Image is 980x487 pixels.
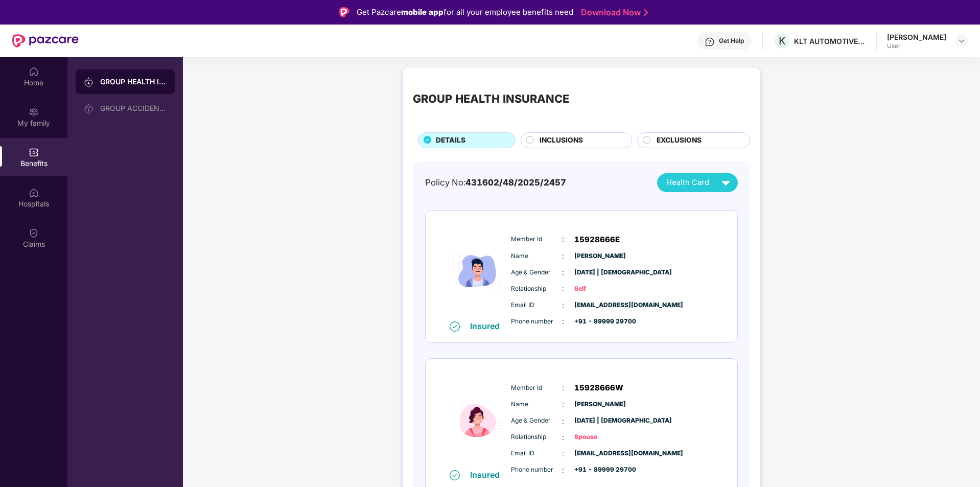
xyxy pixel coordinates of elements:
[562,283,564,294] span: :
[470,321,506,331] div: Insured
[447,369,508,469] img: icon
[562,250,564,262] span: :
[511,268,562,277] span: Age & Gender
[511,235,562,244] span: Member Id
[425,176,566,189] div: Policy No:
[705,37,715,47] img: svg+xml;base64,PHN2ZyBpZD0iSGVscC0zMngzMiIgeG1sbnM9Imh0dHA6Ly93d3cudzMub3JnLzIwMDAvc3ZnIiB3aWR0aD...
[511,300,562,310] span: Email ID
[511,432,562,442] span: Relationship
[450,321,460,332] img: svg+xml;base64,PHN2ZyB4bWxucz0iaHR0cDovL3d3dy53My5vcmcvMjAwMC9zdmciIHdpZHRoPSIxNiIgaGVpZ2h0PSIxNi...
[29,228,39,238] img: svg+xml;base64,PHN2ZyBpZD0iQ2xhaW0iIHhtbG5zPSJodHRwOi8vd3d3LnczLm9yZy8yMDAwL3N2ZyIgd2lkdGg9IjIwIi...
[29,107,39,117] img: svg+xml;base64,PHN2ZyB3aWR0aD0iMjAiIGhlaWdodD0iMjAiIHZpZXdCb3g9IjAgMCAyMCAyMCIgZmlsbD0ibm9uZSIgeG...
[562,415,564,427] span: :
[413,90,569,107] div: GROUP HEALTH INSURANCE
[887,32,946,42] div: [PERSON_NAME]
[574,382,623,394] span: 15928666W
[511,416,562,426] span: Age & Gender
[511,400,562,409] span: Name
[339,7,349,17] img: Logo
[574,432,625,442] span: Spouse
[29,147,39,157] img: svg+xml;base64,PHN2ZyBpZD0iQmVuZWZpdHMiIHhtbG5zPSJodHRwOi8vd3d3LnczLm9yZy8yMDAwL3N2ZyIgd2lkdGg9Ij...
[887,42,946,50] div: User
[574,449,625,458] span: [EMAIL_ADDRESS][DOMAIN_NAME]
[540,135,583,146] span: INCLUSIONS
[562,234,564,245] span: :
[574,400,625,409] span: [PERSON_NAME]
[436,135,465,146] span: DETAILS
[644,7,648,18] img: Stroke
[447,221,508,321] img: icon
[574,284,625,294] span: Self
[958,37,966,45] img: svg+xml;base64,PHN2ZyBpZD0iRHJvcGRvd24tMzJ4MzIiIHhtbG5zPSJodHRwOi8vd3d3LnczLm9yZy8yMDAwL3N2ZyIgd2...
[574,234,620,246] span: 15928666E
[574,251,625,261] span: [PERSON_NAME]
[100,77,167,87] div: GROUP HEALTH INSURANCE
[84,77,94,87] img: svg+xml;base64,PHN2ZyB3aWR0aD0iMjAiIGhlaWdodD0iMjAiIHZpZXdCb3g9IjAgMCAyMCAyMCIgZmlsbD0ibm9uZSIgeG...
[100,104,167,112] div: GROUP ACCIDENTAL INSURANCE
[562,448,564,459] span: :
[574,317,625,327] span: +91 - 89999 29700
[511,449,562,458] span: Email ID
[574,268,625,277] span: [DATE] | [DEMOGRAPHIC_DATA]
[581,7,645,18] a: Download Now
[357,6,573,18] div: Get Pazcare for all your employee benefits need
[470,470,506,480] div: Insured
[574,300,625,310] span: [EMAIL_ADDRESS][DOMAIN_NAME]
[562,299,564,311] span: :
[666,177,709,189] span: Health Card
[779,35,785,47] span: K
[717,174,735,192] img: svg+xml;base64,PHN2ZyB4bWxucz0iaHR0cDovL3d3dy53My5vcmcvMjAwMC9zdmciIHZpZXdCb3g9IjAgMCAyNCAyNCIgd2...
[574,465,625,475] span: +91 - 89999 29700
[562,465,564,476] span: :
[562,316,564,327] span: :
[465,177,566,188] span: 431602/48/2025/2457
[794,36,866,46] div: KLT AUTOMOTIVE AND TUBULAR PRODUCTS LTD
[574,416,625,426] span: [DATE] | [DEMOGRAPHIC_DATA]
[719,37,744,45] div: Get Help
[450,470,460,480] img: svg+xml;base64,PHN2ZyB4bWxucz0iaHR0cDovL3d3dy53My5vcmcvMjAwMC9zdmciIHdpZHRoPSIxNiIgaGVpZ2h0PSIxNi...
[29,188,39,198] img: svg+xml;base64,PHN2ZyBpZD0iSG9zcGl0YWxzIiB4bWxucz0iaHR0cDovL3d3dy53My5vcmcvMjAwMC9zdmciIHdpZHRoPS...
[562,432,564,443] span: :
[84,104,94,114] img: svg+xml;base64,PHN2ZyB3aWR0aD0iMjAiIGhlaWdodD0iMjAiIHZpZXdCb3g9IjAgMCAyMCAyMCIgZmlsbD0ibm9uZSIgeG...
[12,34,79,48] img: New Pazcare Logo
[511,317,562,327] span: Phone number
[29,66,39,77] img: svg+xml;base64,PHN2ZyBpZD0iSG9tZSIgeG1sbnM9Imh0dHA6Ly93d3cudzMub3JnLzIwMDAvc3ZnIiB3aWR0aD0iMjAiIG...
[511,284,562,294] span: Relationship
[401,7,444,17] strong: mobile app
[511,251,562,261] span: Name
[562,267,564,278] span: :
[657,173,738,192] button: Health Card
[657,135,702,146] span: EXCLUSIONS
[511,383,562,393] span: Member Id
[511,465,562,475] span: Phone number
[562,382,564,393] span: :
[562,399,564,410] span: :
